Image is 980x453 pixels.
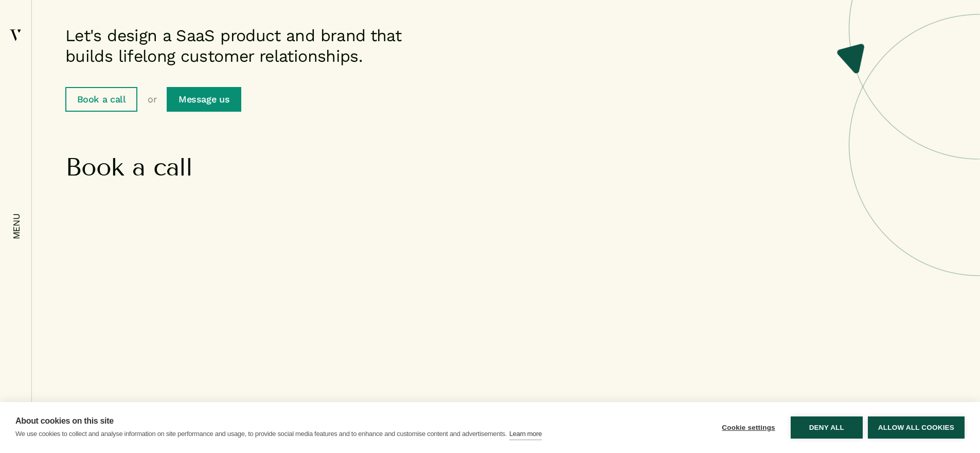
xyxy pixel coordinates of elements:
h2: Book a call [65,153,683,182]
a: Learn more [509,428,542,440]
button: Deny all [791,416,863,439]
a: Message us [167,87,241,112]
p: We use cookies to collect and analyse information on site performance and usage, to provide socia... [15,430,507,438]
em: menu [11,214,22,240]
a: Book a call [65,87,137,112]
button: Allow all cookies [868,416,965,439]
button: Cookie settings [711,416,786,439]
span: or [148,93,156,106]
p: Let's design a SaaS product and brand that builds lifelong customer relationships. [65,25,415,66]
strong: About cookies on this site [15,416,114,425]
